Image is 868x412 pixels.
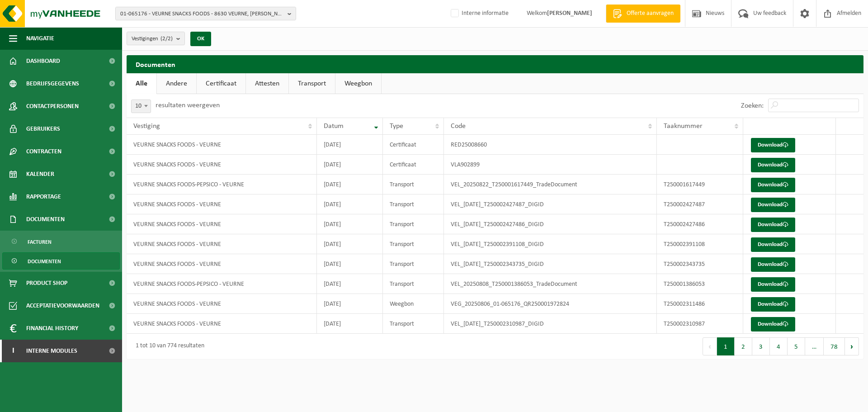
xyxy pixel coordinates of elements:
[751,218,795,232] a: Download
[317,314,383,334] td: [DATE]
[547,10,592,17] strong: [PERSON_NAME]
[9,340,17,362] span: I
[26,72,79,95] span: Bedrijfsgegevens
[324,123,344,130] span: Datum
[788,337,805,355] button: 5
[127,175,317,194] td: VEURNE SNACKS FOODS-PEPSICO - VEURNE
[127,32,185,45] button: Vestigingen(2/2)
[197,73,245,94] a: Certificaat
[657,175,743,194] td: T250001617449
[26,185,61,208] span: Rapportage
[383,214,444,234] td: Transport
[657,254,743,274] td: T250002343735
[444,194,657,214] td: VEL_[DATE]_T250002427487_DIGID
[127,234,317,254] td: VEURNE SNACKS FOODS - VEURNE
[127,314,317,334] td: VEURNE SNACKS FOODS - VEURNE
[741,102,764,109] label: Zoeken:
[751,158,795,172] a: Download
[317,214,383,234] td: [DATE]
[26,140,61,163] span: Contracten
[131,99,151,113] span: 10
[657,274,743,294] td: T250001386053
[751,138,795,152] a: Download
[127,294,317,314] td: VEURNE SNACKS FOODS - VEURNE
[26,50,60,72] span: Dashboard
[751,277,795,292] a: Download
[289,73,335,94] a: Transport
[26,95,79,118] span: Contactpersonen
[444,234,657,254] td: VEL_[DATE]_T250002391108_DIGID
[131,338,204,355] div: 1 tot 10 van 774 resultaten
[606,5,680,23] a: Offerte aanvragen
[2,252,120,270] a: Documenten
[115,7,296,20] button: 01-065176 - VEURNE SNACKS FOODS - 8630 VEURNE, [PERSON_NAME] I-LAAN 33
[157,73,196,94] a: Andere
[383,294,444,314] td: Weegbon
[444,294,657,314] td: VEG_20250806_01-065176_QR250001972824
[444,155,657,175] td: VLA902899
[717,337,735,355] button: 1
[132,32,173,46] span: Vestigingen
[317,155,383,175] td: [DATE]
[657,314,743,334] td: T250002310987
[127,135,317,155] td: VEURNE SNACKS FOODS - VEURNE
[770,337,788,355] button: 4
[805,337,824,355] span: …
[383,254,444,274] td: Transport
[317,194,383,214] td: [DATE]
[383,274,444,294] td: Transport
[657,294,743,314] td: T250002311486
[127,73,156,94] a: Alle
[120,7,284,21] span: 01-065176 - VEURNE SNACKS FOODS - 8630 VEURNE, [PERSON_NAME] I-LAAN 33
[751,297,795,312] a: Download
[26,118,60,140] span: Gebruikers
[657,234,743,254] td: T250002391108
[444,175,657,194] td: VEL_20250822_T250001617449_TradeDocument
[127,274,317,294] td: VEURNE SNACKS FOODS-PEPSICO - VEURNE
[127,155,317,175] td: VEURNE SNACKS FOODS - VEURNE
[664,123,703,130] span: Taaknummer
[26,208,65,231] span: Documenten
[383,155,444,175] td: Certificaat
[383,175,444,194] td: Transport
[127,194,317,214] td: VEURNE SNACKS FOODS - VEURNE
[127,254,317,274] td: VEURNE SNACKS FOODS - VEURNE
[317,135,383,155] td: [DATE]
[2,233,120,250] a: Facturen
[26,294,99,317] span: Acceptatievoorwaarden
[383,194,444,214] td: Transport
[127,214,317,234] td: VEURNE SNACKS FOODS - VEURNE
[845,337,859,355] button: Next
[28,253,61,270] span: Documenten
[444,314,657,334] td: VEL_[DATE]_T250002310987_DIGID
[335,73,381,94] a: Weegbon
[132,100,151,113] span: 10
[751,257,795,272] a: Download
[735,337,752,355] button: 2
[317,254,383,274] td: [DATE]
[444,254,657,274] td: VEL_[DATE]_T250002343735_DIGID
[317,175,383,194] td: [DATE]
[751,178,795,192] a: Download
[26,272,67,294] span: Product Shop
[657,214,743,234] td: T250002427486
[190,32,211,46] button: OK
[246,73,288,94] a: Attesten
[26,317,78,340] span: Financial History
[383,135,444,155] td: Certificaat
[133,123,160,130] span: Vestiging
[317,274,383,294] td: [DATE]
[444,214,657,234] td: VEL_[DATE]_T250002427486_DIGID
[751,237,795,252] a: Download
[383,234,444,254] td: Transport
[383,314,444,334] td: Transport
[444,274,657,294] td: VEL_20250808_T250001386053_TradeDocument
[444,135,657,155] td: RED25008660
[657,194,743,214] td: T250002427487
[752,337,770,355] button: 3
[317,234,383,254] td: [DATE]
[26,27,54,50] span: Navigatie
[390,123,403,130] span: Type
[127,55,863,73] h2: Documenten
[28,233,52,251] span: Facturen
